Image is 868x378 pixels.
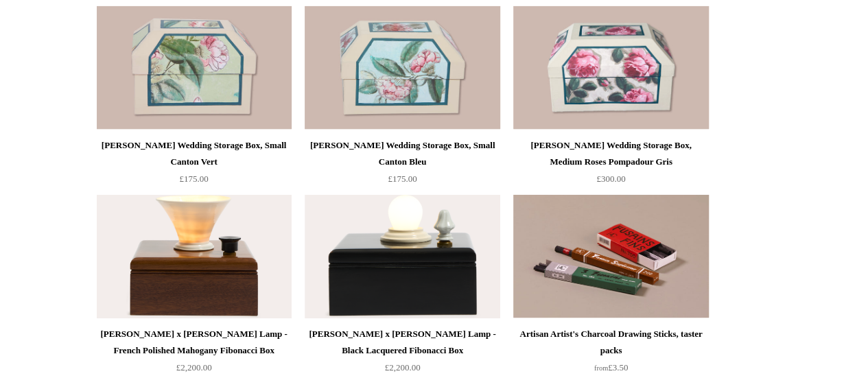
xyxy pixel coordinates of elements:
span: £175.00 [179,174,208,184]
a: Rob Morter x Steve Harrison Lamp - French Polished Mahogany Fibonacci Box Rob Morter x Steve Harr... [97,195,292,318]
span: from [594,364,608,372]
span: £300.00 [596,174,625,184]
a: [PERSON_NAME] Wedding Storage Box, Medium Roses Pompadour Gris £300.00 [513,137,708,193]
div: [PERSON_NAME] x [PERSON_NAME] Lamp - French Polished Mahogany Fibonacci Box [100,326,288,359]
span: £2,200.00 [176,362,212,373]
img: Antoinette Poisson Wedding Storage Box, Medium Roses Pompadour Gris [513,6,708,130]
a: [PERSON_NAME] Wedding Storage Box, Small Canton Vert £175.00 [97,137,292,193]
a: Artisan Artist's Charcoal Drawing Sticks, taster packs Artisan Artist's Charcoal Drawing Sticks, ... [513,195,708,318]
div: [PERSON_NAME] Wedding Storage Box, Small Canton Vert [100,137,288,170]
div: [PERSON_NAME] x [PERSON_NAME] Lamp - Black Lacquered Fibonacci Box [308,326,496,359]
img: Rob Morter x Steve Harrison Lamp - Black Lacquered Fibonacci Box [305,195,500,318]
img: Rob Morter x Steve Harrison Lamp - French Polished Mahogany Fibonacci Box [97,195,292,318]
a: Antoinette Poisson Wedding Storage Box, Small Canton Vert Antoinette Poisson Wedding Storage Box,... [97,6,292,130]
span: £175.00 [388,174,417,184]
a: Antoinette Poisson Wedding Storage Box, Small Canton Bleu Antoinette Poisson Wedding Storage Box,... [305,6,500,130]
span: £2,200.00 [385,362,421,373]
div: [PERSON_NAME] Wedding Storage Box, Small Canton Bleu [308,137,496,170]
img: Antoinette Poisson Wedding Storage Box, Small Canton Bleu [305,6,500,130]
img: Artisan Artist's Charcoal Drawing Sticks, taster packs [513,195,708,318]
a: Rob Morter x Steve Harrison Lamp - Black Lacquered Fibonacci Box Rob Morter x Steve Harrison Lamp... [305,195,500,318]
img: Antoinette Poisson Wedding Storage Box, Small Canton Vert [97,6,292,130]
a: [PERSON_NAME] Wedding Storage Box, Small Canton Bleu £175.00 [305,137,500,193]
a: Antoinette Poisson Wedding Storage Box, Medium Roses Pompadour Gris Antoinette Poisson Wedding St... [513,6,708,130]
div: Artisan Artist's Charcoal Drawing Sticks, taster packs [517,326,705,359]
div: [PERSON_NAME] Wedding Storage Box, Medium Roses Pompadour Gris [517,137,705,170]
span: £3.50 [594,362,628,373]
